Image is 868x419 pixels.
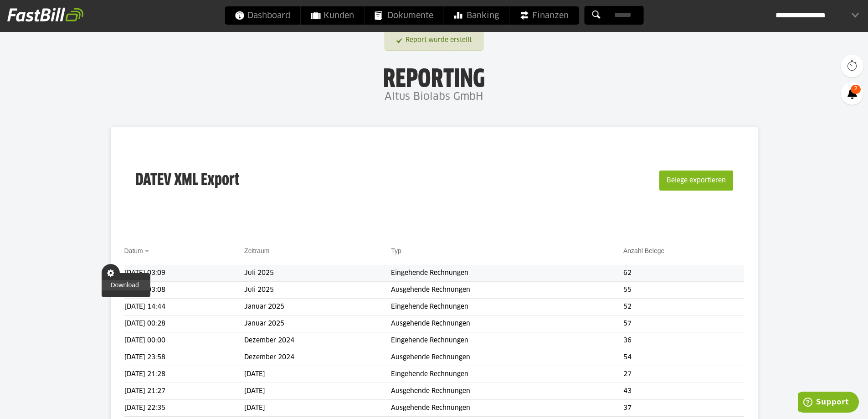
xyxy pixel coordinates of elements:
a: Report wurde erstellt [396,32,472,49]
span: Finanzen [519,6,569,25]
td: 55 [623,282,744,299]
td: [DATE] 00:28 [124,316,245,332]
a: Zeitraum [244,247,269,254]
td: [DATE] [244,400,391,417]
h3: DATEV XML Export [135,151,239,210]
td: Ausgehende Rechnungen [391,349,623,366]
td: Eingehende Rechnungen [391,332,623,349]
td: 36 [623,332,744,349]
td: Ausgehende Rechnungen [391,383,623,400]
td: 27 [623,366,744,383]
td: 62 [623,265,744,282]
span: Banking [454,6,499,25]
td: Eingehende Rechnungen [391,366,623,383]
td: 57 [623,316,744,332]
button: Belege exportieren [659,171,733,191]
td: Juli 2025 [244,265,391,282]
a: Anzahl Belege [623,247,664,254]
a: Dashboard [225,6,300,25]
span: Kunden [311,6,354,25]
td: 54 [623,349,744,366]
img: sort_desc.gif [145,250,151,252]
a: 2 [841,82,863,105]
td: 43 [623,383,744,400]
td: Eingehende Rechnungen [391,299,623,316]
td: [DATE] 22:35 [124,400,245,417]
td: [DATE] 00:00 [124,332,245,349]
td: [DATE] 23:58 [124,349,245,366]
td: [DATE] 03:09 [124,265,245,282]
a: Banking [444,6,509,25]
td: [DATE] [244,366,391,383]
a: Finanzen [509,6,579,25]
td: Juli 2025 [244,282,391,299]
a: Datum [124,247,143,254]
span: Dokumente [375,6,433,25]
td: 52 [623,299,744,316]
td: Dezember 2024 [244,332,391,349]
td: Ausgehende Rechnungen [391,400,623,417]
td: [DATE] [244,383,391,400]
img: fastbill_logo_white.png [7,7,83,22]
td: 37 [623,400,744,417]
td: Eingehende Rechnungen [391,265,623,282]
span: Dashboard [235,6,290,25]
td: [DATE] 14:44 [124,299,245,316]
a: Typ [391,247,401,254]
td: [DATE] 03:08 [124,282,245,299]
td: [DATE] 21:27 [124,383,245,400]
a: Download [102,280,150,290]
td: Dezember 2024 [244,349,391,366]
iframe: Öffnet ein Widget, in dem Sie weitere Informationen finden [798,392,859,414]
td: [DATE] 21:28 [124,366,245,383]
h1: Reporting [91,64,777,88]
span: 2 [851,85,861,94]
a: Dokumente [365,6,443,25]
a: Kunden [301,6,364,25]
td: Ausgehende Rechnungen [391,282,623,299]
td: Januar 2025 [244,316,391,332]
td: Ausgehende Rechnungen [391,316,623,332]
td: Januar 2025 [244,299,391,316]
